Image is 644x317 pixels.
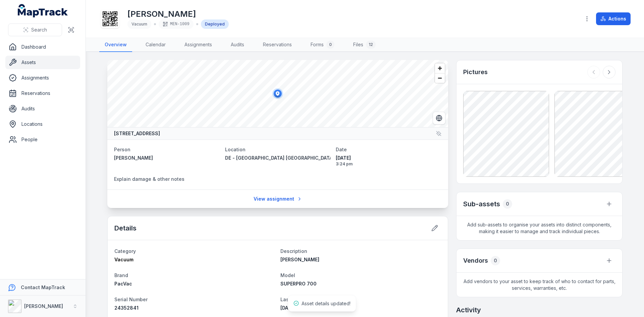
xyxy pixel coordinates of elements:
[280,305,296,311] time: 8/14/2025, 11:00:00 AM
[326,41,334,49] div: 0
[457,216,622,240] span: Add sub-assets to organise your assets into distinct components, making it easier to manage and t...
[435,63,445,73] button: Zoom in
[114,130,160,137] strong: [STREET_ADDRESS]
[280,281,317,286] span: SUPERPRO 700
[280,272,295,278] span: Model
[456,305,481,315] h2: Activity
[433,112,445,124] button: Switch to Satellite View
[5,56,80,69] a: Assets
[21,284,65,290] strong: Contact MapTrack
[114,248,136,254] span: Category
[280,248,307,254] span: Description
[5,117,80,131] a: Locations
[114,305,139,311] span: 24352841
[305,38,340,52] a: Forms0
[5,102,80,115] a: Audits
[114,223,137,233] h2: Details
[201,19,229,29] div: Deployed
[31,27,47,33] span: Search
[225,147,246,152] span: Location
[114,147,130,152] span: Person
[336,155,441,167] time: 8/14/2025, 3:24:20 PM
[225,155,331,161] a: DE - [GEOGRAPHIC_DATA] [GEOGRAPHIC_DATA] - Southern - 89099
[366,41,376,49] div: 12
[302,301,351,306] span: Asset details updated!
[24,303,63,309] strong: [PERSON_NAME]
[127,9,229,19] h1: [PERSON_NAME]
[5,40,80,54] a: Dashboard
[114,281,132,286] span: PacVac
[225,155,383,161] span: DE - [GEOGRAPHIC_DATA] [GEOGRAPHIC_DATA] - Southern - 89099
[114,272,128,278] span: Brand
[463,67,488,77] h3: Pictures
[114,297,148,302] span: Serial Number
[159,19,194,29] div: MEN-1009
[280,305,296,311] span: [DATE]
[249,193,307,205] a: View assignment
[18,4,68,17] a: MapTrack
[107,60,448,127] canvas: Map
[179,38,217,52] a: Assignments
[225,38,250,52] a: Audits
[8,23,62,36] button: Search
[503,199,512,209] div: 0
[348,38,381,52] a: Files12
[435,73,445,83] button: Zoom out
[258,38,297,52] a: Reservations
[280,297,330,302] span: Last Test & Tag Date
[5,87,80,100] a: Reservations
[463,256,488,265] h3: Vendors
[114,257,133,262] span: Vacuum
[463,199,500,209] h2: Sub-assets
[5,133,80,146] a: People
[114,155,220,161] a: [PERSON_NAME]
[280,257,319,262] span: [PERSON_NAME]
[336,161,441,167] span: 3:24 pm
[140,38,171,52] a: Calendar
[457,273,622,297] span: Add vendors to your asset to keep track of who to contact for parts, services, warranties, etc.
[131,21,147,27] span: Vacuum
[336,155,441,161] span: [DATE]
[114,176,184,182] span: Explain damage & other notes
[596,12,631,25] button: Actions
[99,38,132,52] a: Overview
[491,256,500,265] div: 0
[5,71,80,85] a: Assignments
[336,147,347,152] span: Date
